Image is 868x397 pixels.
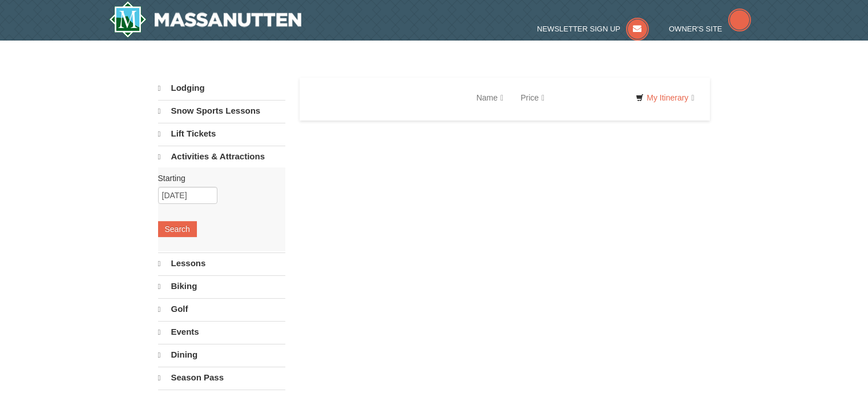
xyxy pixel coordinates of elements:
a: Lift Tickets [158,123,285,145]
a: Lessons [158,252,285,274]
a: Owner's Site [669,25,751,33]
a: My Itinerary [628,89,701,106]
button: Search [158,221,197,237]
img: Massanutten Resort Logo [109,1,302,38]
a: Snow Sports Lessons [158,100,285,122]
a: Massanutten Resort [109,1,302,38]
a: Lodging [158,78,285,99]
a: Golf [158,298,285,320]
a: Activities & Attractions [158,146,285,167]
a: Events [158,321,285,343]
a: Dining [158,344,285,366]
a: Price [512,86,553,109]
span: Newsletter Sign Up [537,25,620,33]
label: Starting [158,173,277,184]
a: Season Pass [158,367,285,388]
a: Newsletter Sign Up [537,25,649,33]
a: Biking [158,275,285,297]
a: Name [468,86,512,109]
span: Owner's Site [669,25,722,33]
